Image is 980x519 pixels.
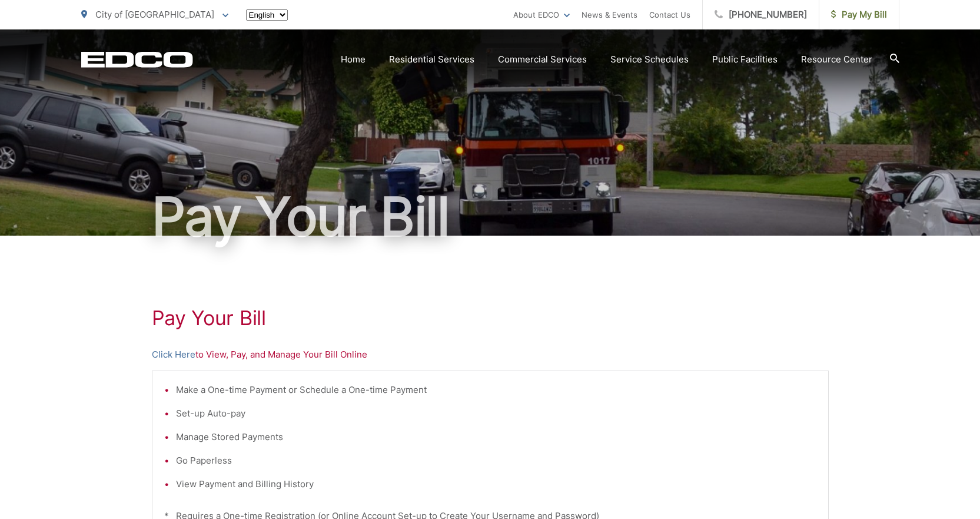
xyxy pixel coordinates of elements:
[246,9,288,21] select: Select a language
[152,306,829,330] h1: Pay Your Bill
[513,8,570,22] a: About EDCO
[176,383,816,397] li: Make a One-time Payment or Schedule a One-time Payment
[81,187,899,246] h1: Pay Your Bill
[176,430,816,444] li: Manage Stored Payments
[152,348,829,362] p: to View, Pay, and Manage Your Bill Online
[95,9,214,20] span: City of [GEOGRAPHIC_DATA]
[831,8,887,22] span: Pay My Bill
[610,52,689,67] a: Service Schedules
[341,52,366,67] a: Home
[81,51,193,68] a: EDCD logo. Return to the homepage.
[649,8,690,22] a: Contact Us
[801,52,872,67] a: Resource Center
[712,52,778,67] a: Public Facilities
[152,348,195,362] a: Click Here
[498,52,587,67] a: Commercial Services
[176,477,816,491] li: View Payment and Billing History
[582,8,637,22] a: News & Events
[176,454,816,468] li: Go Paperless
[176,406,816,421] li: Set-up Auto-pay
[389,52,474,67] a: Residential Services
